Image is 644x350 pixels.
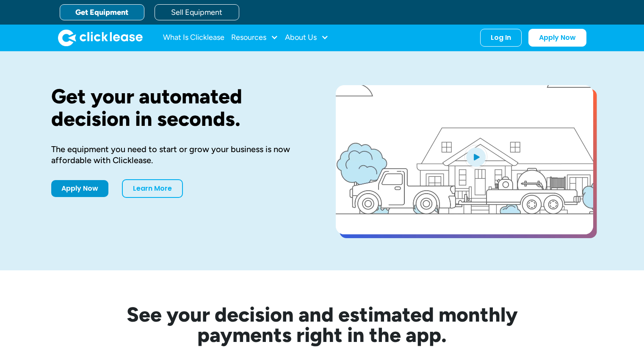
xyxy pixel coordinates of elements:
[285,29,329,46] div: About Us
[491,33,511,42] div: Log In
[51,85,309,130] h1: Get your automated decision in seconds.
[51,144,309,166] div: The equipment you need to start or grow your business is now affordable with Clicklease.
[60,4,144,20] a: Get Equipment
[122,179,183,198] a: Learn More
[528,29,586,47] a: Apply Now
[163,29,224,46] a: What Is Clicklease
[155,4,239,20] a: Sell Equipment
[58,29,143,46] img: Clicklease logo
[58,29,143,46] a: home
[85,304,559,345] h2: See your decision and estimated monthly payments right in the app.
[464,145,487,169] img: Blue play button logo on a light blue circular background
[231,29,278,46] div: Resources
[336,85,593,234] a: open lightbox
[51,180,108,197] a: Apply Now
